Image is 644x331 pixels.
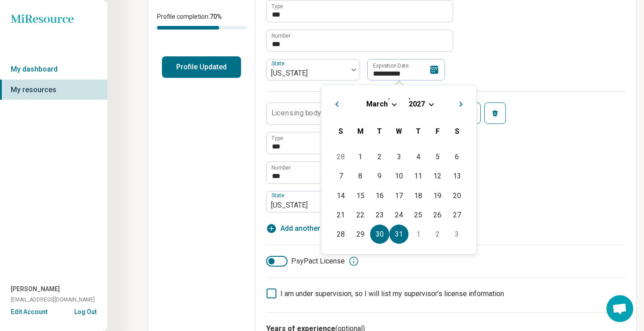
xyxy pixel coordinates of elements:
[389,166,408,186] div: Choose Wednesday, March 10th, 2027
[370,147,389,166] div: Choose Tuesday, March 2nd, 2027
[389,147,408,166] div: Choose Wednesday, March 3rd, 2027
[409,166,428,186] div: Choose Thursday, March 11th, 2027
[331,186,351,205] div: Choose Sunday, March 14th, 2027
[351,147,370,166] div: Choose Monday, March 1st, 2027
[266,223,346,234] button: Add another license
[271,136,283,141] label: Type
[428,205,447,225] div: Choose Friday, March 26th, 2027
[280,223,346,234] span: Add another license
[329,96,470,109] h2: [DATE]
[366,100,388,108] span: March
[389,186,408,205] div: Choose Wednesday, March 17th, 2027
[271,110,354,117] label: Licensing body (optional)
[351,205,370,225] div: Choose Monday, March 22nd, 2027
[370,122,389,141] div: Tuesday
[351,122,370,141] div: Monday
[428,147,447,166] div: Choose Friday, March 5th, 2027
[389,225,408,244] div: Choose Wednesday, March 31st, 2027
[331,147,351,166] div: Choose Sunday, February 28th, 2027
[329,96,343,110] button: Previous Month
[267,132,453,154] input: credential.licenses.1.name
[370,225,389,244] div: Choose Tuesday, March 30th, 2027
[389,122,408,141] div: Wednesday
[157,26,246,30] div: Profile completion
[271,4,283,9] label: Type
[280,289,504,298] span: I am under supervision, so I will list my supervisor’s license information
[447,205,466,225] div: Choose Saturday, March 27th, 2027
[447,186,466,205] div: Choose Saturday, March 20th, 2027
[447,147,466,166] div: Choose Saturday, March 6th, 2027
[370,186,389,205] div: Choose Tuesday, March 16th, 2027
[271,192,286,199] label: State
[409,100,425,108] span: 2027
[331,166,351,186] div: Choose Sunday, March 7th, 2027
[74,307,97,314] button: Log Out
[331,122,351,141] div: Sunday
[409,122,428,141] div: Thursday
[351,225,370,244] div: Choose Monday, March 29th, 2027
[428,166,447,186] div: Choose Friday, March 12th, 2027
[210,13,222,20] span: 70 %
[455,96,470,110] button: Next Month
[267,0,453,22] input: credential.licenses.0.name
[370,166,389,186] div: Choose Tuesday, March 9th, 2027
[351,166,370,186] div: Choose Monday, March 8th, 2027
[447,225,466,244] div: Choose Saturday, April 3rd, 2027
[428,225,447,244] div: Choose Friday, April 2nd, 2027
[331,147,466,244] div: Month March, 2027
[331,225,351,244] div: Choose Sunday, March 28th, 2027
[162,56,241,78] button: Profile Updated
[409,225,428,244] div: Choose Thursday, April 1st, 2027
[389,205,408,225] div: Choose Wednesday, March 24th, 2027
[271,33,291,38] label: Number
[11,284,60,294] span: [PERSON_NAME]
[409,147,428,166] div: Choose Thursday, March 4th, 2027
[428,186,447,205] div: Choose Friday, March 19th, 2027
[271,165,291,170] label: Number
[11,296,95,304] span: [EMAIL_ADDRESS][DOMAIN_NAME]
[331,205,351,225] div: Choose Sunday, March 21st, 2027
[409,205,428,225] div: Choose Thursday, March 25th, 2027
[148,7,255,35] div: Profile completion:
[409,186,428,205] div: Choose Thursday, March 18th, 2027
[266,256,345,267] label: PsyPact License
[606,295,633,322] a: Open chat
[428,122,447,141] div: Friday
[447,122,466,141] div: Saturday
[11,307,47,317] button: Edit Account
[271,60,286,67] label: State
[351,186,370,205] div: Choose Monday, March 15th, 2027
[447,166,466,186] div: Choose Saturday, March 13th, 2027
[370,205,389,225] div: Choose Tuesday, March 23rd, 2027
[321,85,477,255] div: Choose Date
